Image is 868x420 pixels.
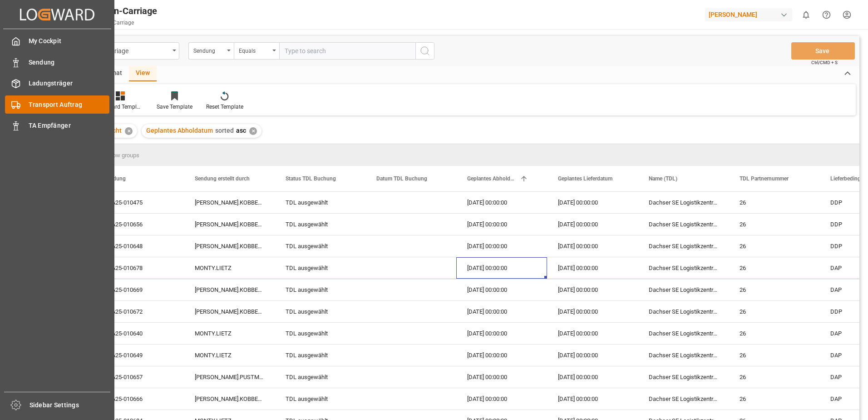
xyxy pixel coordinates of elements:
div: MONTY.LIETZ [184,323,275,344]
span: Sidebar Settings [30,400,111,410]
div: Dachser SE Logistikzentrum [GEOGRAPHIC_DATA] [638,235,729,257]
div: [PERSON_NAME].KOBBENBRING [184,214,275,235]
div: Dachser SE Logistikzentrum [GEOGRAPHIC_DATA] [638,366,729,388]
div: Dachser SE Logistikzentrum [GEOGRAPHIC_DATA] [638,214,729,235]
div: 26 [729,366,819,388]
div: QKA25-010649 [93,345,184,366]
div: 26 [729,214,819,235]
div: TDL ausgewählt [286,236,355,257]
div: TDL ausgewählt [286,301,355,322]
div: 26 [729,301,819,322]
div: TDL ausgewählt [286,389,355,410]
div: [DATE] 00:00:00 [547,301,638,322]
button: show 0 new notifications [796,5,816,25]
div: [DATE] 00:00:00 [456,192,547,213]
div: [PERSON_NAME].KOBBENBRING [184,388,275,410]
span: Name (TDL) [649,175,677,182]
div: QKA25-010666 [93,388,184,410]
div: TDL ausgewählt [286,280,355,300]
div: Reset Template [206,103,243,111]
div: [DATE] 00:00:00 [456,279,547,300]
div: [DATE] 00:00:00 [547,323,638,344]
a: TA Empfänger [5,117,109,135]
div: Standard Templates [98,103,143,111]
div: [DATE] 00:00:00 [547,366,638,388]
span: Sendung [104,175,126,182]
span: TDL Partnernummer [740,175,789,182]
div: QKA25-010648 [93,235,184,257]
div: Dachser SE Logistikzentrum [GEOGRAPHIC_DATA] [638,192,729,213]
span: Sendung erstellt durch [195,175,250,182]
div: 26 [729,388,819,410]
span: Status TDL Buchung [286,175,336,182]
div: [DATE] 00:00:00 [547,235,638,257]
div: ✕ [249,127,257,135]
div: Sendung [193,45,224,55]
div: [PERSON_NAME].PUSTMUELLER [184,366,275,388]
span: My Cockpit [29,36,110,46]
div: [DATE] 00:00:00 [547,214,638,235]
div: Dachser SE Logistikzentrum [GEOGRAPHIC_DATA] [638,345,729,366]
div: Save Template [157,103,192,111]
div: [DATE] 00:00:00 [547,345,638,366]
div: MONTY.LIETZ [184,345,275,366]
div: [DATE] 00:00:00 [547,388,638,410]
div: [PERSON_NAME].KOBBENBRING [184,301,275,322]
div: [DATE] 00:00:00 [456,214,547,235]
a: Ladungsträger [5,75,109,92]
span: TA Empfänger [29,121,110,130]
div: QKA25-010640 [93,323,184,344]
div: TDL ausgewählt [286,345,355,366]
div: Dachser SE Logistikzentrum [GEOGRAPHIC_DATA] [638,301,729,322]
div: [DATE] 00:00:00 [456,301,547,322]
a: Sendung [5,53,109,71]
div: TDL ausgewählt [286,367,355,388]
div: 26 [729,235,819,257]
span: Geplantes Abholdatum [467,175,516,182]
div: Dachser SE Logistikzentrum [GEOGRAPHIC_DATA] [638,323,729,344]
div: 26 [729,257,819,279]
div: TDL ausgewählt [286,258,355,279]
div: 26 [729,279,819,300]
input: Type to search [279,42,415,60]
span: Datum TDL Buchung [376,175,427,182]
div: [DATE] 00:00:00 [456,345,547,366]
a: My Cockpit [5,32,109,50]
a: Transport Auftrag [5,95,109,113]
div: QKA25-010672 [93,301,184,322]
div: Dachser SE Logistikzentrum [GEOGRAPHIC_DATA] [638,388,729,410]
button: Save [791,42,855,60]
div: [PERSON_NAME].KOBBENBRING [184,192,275,213]
div: 26 [729,323,819,344]
span: asc [236,127,246,134]
div: View [129,66,157,81]
div: QKA25-010475 [93,192,184,213]
div: 26 [729,345,819,366]
div: [DATE] 00:00:00 [547,257,638,279]
div: 26 [729,192,819,213]
span: Ctrl/CMD + S [811,59,838,66]
div: TDL ausgewählt [286,323,355,344]
div: [DATE] 00:00:00 [456,323,547,344]
button: open menu [234,42,279,60]
div: Dachser SE Logistikzentrum [GEOGRAPHIC_DATA] [638,279,729,300]
button: [PERSON_NAME] [705,6,796,23]
span: Geplantes Lieferdatum [558,175,612,182]
div: TDL ausgewählt [286,192,355,213]
div: QKA25-010678 [93,257,184,279]
div: QKA25-010657 [93,366,184,388]
div: [DATE] 00:00:00 [456,235,547,257]
div: [DATE] 00:00:00 [547,192,638,213]
div: [DATE] 00:00:00 [456,366,547,388]
div: Dachser SE Logistikzentrum [GEOGRAPHIC_DATA] [638,257,729,279]
div: ✕ [125,127,133,135]
div: [PERSON_NAME].KOBBENBRING [184,279,275,300]
button: Help Center [816,5,837,25]
span: sorted [215,127,234,134]
div: QKA25-010656 [93,214,184,235]
span: Geplantes Abholdatum [146,127,213,134]
div: TDL ausgewählt [286,214,355,235]
button: open menu [188,42,234,60]
div: [PERSON_NAME].KOBBENBRING [184,235,275,257]
span: Sendung [29,58,110,67]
